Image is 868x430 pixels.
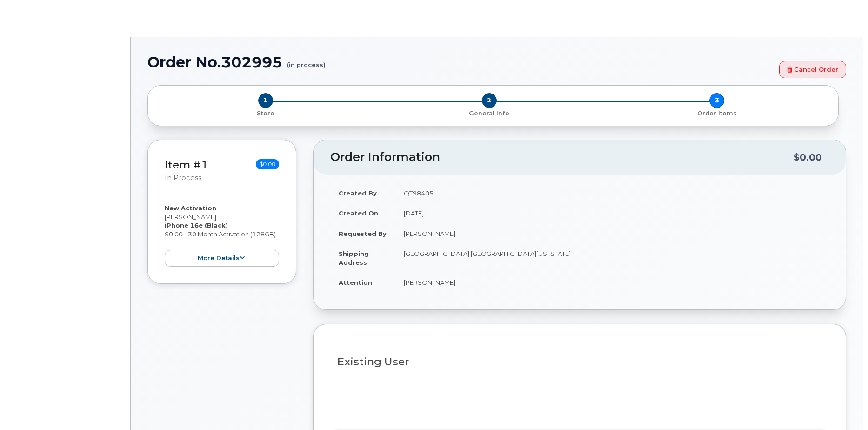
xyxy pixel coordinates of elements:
span: 2 [482,93,497,108]
td: [GEOGRAPHIC_DATA] [GEOGRAPHIC_DATA][US_STATE] [395,243,829,272]
td: QT98405 [395,183,829,203]
p: Store [159,109,372,118]
h1: Order No.302995 [147,54,775,70]
small: (in process) [287,54,326,68]
small: in process [165,174,201,182]
td: [DATE] [395,203,829,223]
a: 1 Store [155,108,375,118]
a: Cancel Order [779,61,846,78]
td: [PERSON_NAME] [395,223,829,244]
strong: New Activation [165,204,216,212]
strong: Created By [339,189,377,197]
strong: Requested By [339,230,387,237]
strong: iPhone 16e (Black) [165,222,228,229]
a: Item #1 [165,158,208,171]
td: [PERSON_NAME] [395,272,829,293]
h3: Existing User [337,356,822,368]
span: 1 [258,93,273,108]
strong: Shipping Address [339,250,369,266]
strong: Attention [339,279,372,286]
button: more details [165,250,279,267]
div: $0.00 [794,148,822,166]
p: General Info [379,109,599,118]
span: $0.00 [256,159,279,169]
a: 2 General Info [375,108,603,118]
strong: Created On [339,209,378,217]
h2: Order Information [330,151,794,164]
div: [PERSON_NAME] $0.00 - 30 Month Activation (128GB) [165,204,279,267]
